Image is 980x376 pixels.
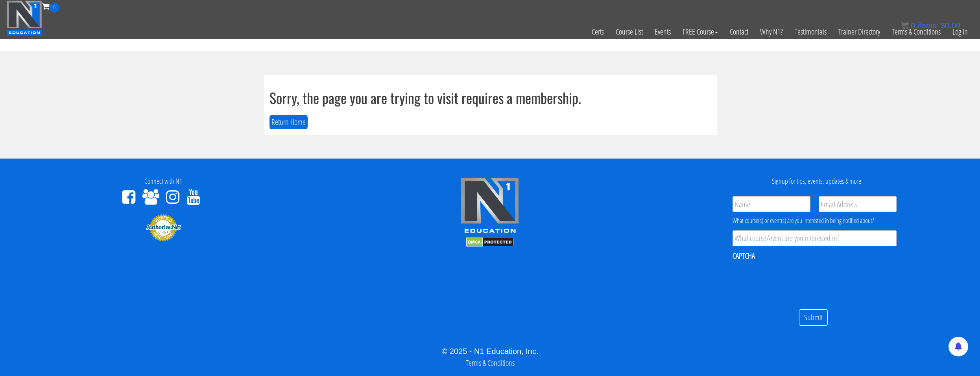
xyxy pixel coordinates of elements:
[917,21,938,30] span: items:
[6,0,42,36] img: n1-education
[819,196,897,212] input: Email Address
[146,214,181,242] img: Authorize.Net Merchant - Click to Verify
[733,266,852,297] iframe: reCAPTCHA
[754,13,789,51] a: Why N1?
[901,22,909,29] img: icon11.png
[610,13,649,51] a: Course List
[733,196,810,212] input: Name
[799,309,828,326] input: Submit
[886,13,947,51] a: Terms & Conditions
[832,13,886,51] a: Trainer Directory
[6,177,321,185] h4: Connect with N1
[911,21,915,30] span: 0
[6,345,974,357] div: © 2025 - N1 Education, Inc.
[586,13,610,51] a: Certs
[789,13,832,51] a: Testimonials
[466,237,514,247] img: DMCA.com Protection Status
[677,13,724,51] a: FREE Course
[269,90,711,106] h1: Sorry, the page you are trying to visit requires a membership.
[724,13,754,51] a: Contact
[42,1,59,11] a: 0
[659,177,974,185] h4: Signup for tips, events, updates & more
[901,21,960,30] a: 0 items: $0.00
[649,13,677,51] a: Events
[947,13,974,51] a: Log In
[269,115,308,130] button: Return Home
[941,21,945,30] span: $
[460,177,519,235] img: n1-edu-logo
[733,216,897,225] div: What course(s) or event(s) are you interested in being notified about?
[466,358,515,368] a: Terms & Conditions
[50,3,59,13] span: 0
[733,251,755,261] label: CAPTCHA
[733,230,897,246] input: What course/event are you interested in?
[941,21,960,30] bdi: 0.00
